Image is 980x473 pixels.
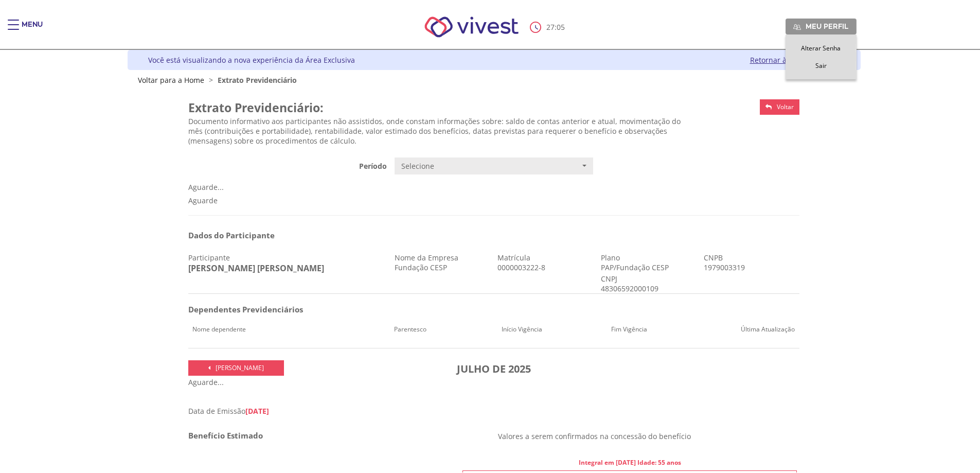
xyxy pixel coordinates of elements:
span: Sair [815,61,827,70]
div: PAP/Fundação CESP [601,262,697,272]
img: Vivest [413,5,530,49]
a: Retornar à versão clássica [750,55,840,65]
h3: JULHO DE 2025 [292,360,697,377]
img: Meu perfil [793,23,801,31]
th: Nome dependente [188,321,334,338]
div: Plano [601,253,697,262]
span: [PERSON_NAME] [216,363,264,372]
div: Aguarde... [188,182,799,192]
th: Início Vigência [431,321,546,338]
span: Voltar [777,102,794,111]
span: [PERSON_NAME] [PERSON_NAME] [188,262,324,274]
div: Matrícula [497,253,593,262]
div: CNPJ [601,274,645,284]
div: Participante [188,253,387,262]
div: : [530,22,567,33]
span: > [206,75,216,85]
a: [PERSON_NAME] [188,360,284,376]
span: Extrato Previdenciário [218,75,297,85]
div: Data de Emissão [188,406,799,416]
div: Você está visualizando a nova experiência da Área Exclusiva [148,55,355,65]
span: Selecione [401,161,580,171]
div: 48306592000109 [601,284,645,293]
span: 27 [546,22,555,32]
span: [DATE] [245,406,269,416]
div: 0000003222-8 [497,262,593,272]
h2: Extrato Previdenciário: [188,99,696,116]
th: Fim Vigência [546,321,651,338]
div: Menu [22,20,43,40]
p: Documento informativo aos participantes não assistidos, onde constam informações sobre: saldo de ... [188,116,696,146]
th: Parentesco [334,321,431,338]
h4: Dependentes Previdenciários [188,305,490,314]
a: Alterar Senha [786,44,856,52]
th: Integral em [DATE] Idade: 55 anos [461,454,798,471]
a: Sair [786,61,856,70]
div: Fundação CESP [395,262,490,272]
a: Voltar [760,99,799,115]
a: Voltar para a Home [138,75,204,85]
a: Meu perfil [786,19,857,34]
h4: Benefício Estimado [188,431,490,440]
button: Selecione [395,157,593,175]
th: Última Atualização [651,321,799,338]
div: Nome da Empresa [395,253,490,262]
div: 1979003319 [704,262,799,272]
p: Valores a serem confirmados na concessão do benefício [498,431,800,441]
span: Aguarde [188,196,218,205]
span: Meu perfil [806,22,848,31]
h3: Dados do Participante [188,231,799,240]
div: CNPB [704,253,799,262]
span: 05 [557,22,565,32]
label: Período [185,157,391,171]
div: Aguarde... [188,377,799,387]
